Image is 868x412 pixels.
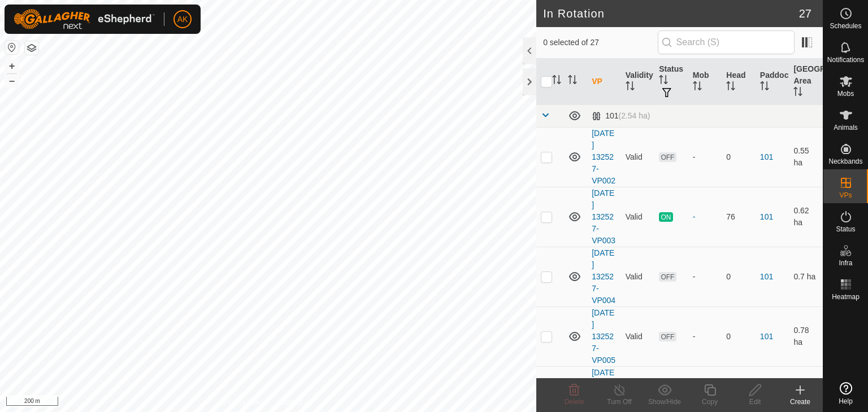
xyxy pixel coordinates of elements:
[592,129,615,185] a: [DATE] 132527-VP002
[726,83,735,92] p-sorticon: Activate to sort
[693,331,718,343] div: -
[760,332,773,341] a: 101
[722,187,756,247] td: 76
[659,212,672,222] span: ON
[828,158,862,165] span: Neckbands
[837,90,854,97] span: Mobs
[659,77,668,86] p-sorticon: Activate to sort
[5,41,19,54] button: Reset Map
[621,306,655,366] td: Valid
[659,332,676,341] span: OFF
[760,83,769,92] p-sorticon: Activate to sort
[5,74,19,87] button: –
[839,192,852,199] span: VPs
[279,397,313,407] a: Contact Us
[626,83,635,92] p-sorticon: Activate to sort
[587,59,621,105] th: VP
[552,77,561,86] p-sorticon: Activate to sort
[693,83,702,92] p-sorticon: Activate to sort
[830,23,861,29] span: Schedules
[592,308,615,365] a: [DATE] 132527-VP005
[597,397,642,407] div: Turn Off
[756,59,789,105] th: Paddock
[789,187,823,247] td: 0.62 ha
[658,30,795,54] input: Search (S)
[722,247,756,306] td: 0
[654,59,688,105] th: Status
[693,151,718,163] div: -
[827,56,864,63] span: Notifications
[760,272,773,281] a: 101
[621,127,655,187] td: Valid
[722,127,756,187] td: 0
[778,397,823,407] div: Create
[839,260,852,266] span: Infra
[659,272,676,282] span: OFF
[693,271,718,283] div: -
[687,397,732,407] div: Copy
[793,89,802,98] p-sorticon: Activate to sort
[621,187,655,247] td: Valid
[25,41,38,55] button: Map Layers
[834,124,858,131] span: Animals
[565,398,584,406] span: Delete
[592,248,615,305] a: [DATE] 132527-VP004
[592,111,650,121] div: 101
[659,152,676,162] span: OFF
[5,59,19,73] button: +
[568,77,577,86] p-sorticon: Activate to sort
[722,59,756,105] th: Head
[177,14,188,25] span: AK
[592,189,615,245] a: [DATE] 132527-VP003
[693,211,718,223] div: -
[839,398,853,405] span: Help
[642,397,687,407] div: Show/Hide
[621,247,655,306] td: Valid
[760,212,773,221] a: 101
[789,247,823,306] td: 0.7 ha
[688,59,722,105] th: Mob
[14,9,155,29] img: Gallagher Logo
[760,152,773,161] a: 101
[224,397,266,407] a: Privacy Policy
[543,7,799,20] h2: In Rotation
[722,306,756,366] td: 0
[789,127,823,187] td: 0.55 ha
[836,226,855,233] span: Status
[823,378,868,409] a: Help
[789,306,823,366] td: 0.78 ha
[799,5,811,22] span: 27
[543,37,657,49] span: 0 selected of 27
[618,111,650,120] span: (2.54 ha)
[621,59,655,105] th: Validity
[832,293,860,300] span: Heatmap
[789,59,823,105] th: [GEOGRAPHIC_DATA] Area
[732,397,778,407] div: Edit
